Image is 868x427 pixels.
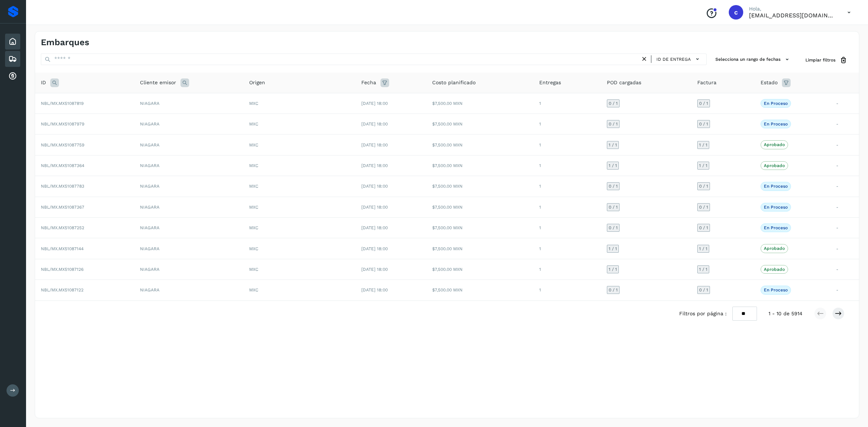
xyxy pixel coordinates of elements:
[764,101,788,106] p: En proceso
[699,267,707,272] span: 1 / 1
[41,267,84,272] span: NBL/MX.MX51087126
[41,142,84,148] span: NBL/MX.MX51087759
[609,226,618,230] span: 0 / 1
[699,101,708,106] span: 0 / 1
[249,79,265,86] span: Origen
[609,205,618,209] span: 0 / 1
[249,205,258,210] span: MXC
[533,155,601,176] td: 1
[699,184,708,188] span: 0 / 1
[609,267,617,272] span: 1 / 1
[533,176,601,197] td: 1
[361,163,388,168] span: [DATE] 18:00
[699,288,708,292] span: 0 / 1
[41,246,84,251] span: NBL/MX.MX51087144
[134,176,244,197] td: NIAGARA
[539,79,561,86] span: Entregas
[699,247,707,251] span: 1 / 1
[361,101,388,106] span: [DATE] 18:00
[764,287,788,293] p: En proceso
[134,259,244,279] td: NIAGARA
[533,259,601,279] td: 1
[41,287,84,293] span: NBL/MX.MX51087122
[361,205,388,210] span: [DATE] 18:00
[426,93,533,114] td: $7,500.00 MXN
[764,267,785,272] p: Aprobado
[249,121,258,127] span: MXC
[426,280,533,300] td: $7,500.00 MXN
[699,122,708,126] span: 0 / 1
[134,197,244,217] td: NIAGARA
[426,176,533,197] td: $7,500.00 MXN
[432,79,476,86] span: Costo planificado
[830,259,859,279] td: -
[41,225,84,230] span: NBL/MX.MX51087252
[361,267,388,272] span: [DATE] 18:00
[761,79,778,86] span: Estado
[764,205,788,210] p: En proceso
[609,143,617,147] span: 1 / 1
[830,197,859,217] td: -
[764,246,785,251] p: Aprobado
[800,54,853,67] button: Limpiar filtros
[249,101,258,106] span: MXC
[249,267,258,272] span: MXC
[609,122,618,126] span: 0 / 1
[361,79,376,86] span: Fecha
[361,121,388,127] span: [DATE] 18:00
[699,205,708,209] span: 0 / 1
[5,34,20,50] div: Inicio
[249,184,258,189] span: MXC
[533,218,601,238] td: 1
[699,163,707,168] span: 1 / 1
[41,205,84,210] span: NBL/MX.MX51087367
[249,246,258,251] span: MXC
[609,163,617,168] span: 1 / 1
[699,226,708,230] span: 0 / 1
[426,155,533,176] td: $7,500.00 MXN
[830,280,859,300] td: -
[533,280,601,300] td: 1
[426,114,533,134] td: $7,500.00 MXN
[607,79,641,86] span: POD cargadas
[41,184,84,189] span: NBL/MX.MX51087783
[764,142,785,147] p: Aprobado
[361,225,388,230] span: [DATE] 18:00
[533,238,601,259] td: 1
[426,197,533,217] td: $7,500.00 MXN
[749,12,836,19] p: cuentas3@enlacesmet.com.mx
[134,114,244,134] td: NIAGARA
[134,218,244,238] td: NIAGARA
[533,93,601,114] td: 1
[830,93,859,114] td: -
[426,218,533,238] td: $7,500.00 MXN
[361,184,388,189] span: [DATE] 18:00
[533,197,601,217] td: 1
[134,238,244,259] td: NIAGARA
[609,184,618,188] span: 0 / 1
[426,134,533,155] td: $7,500.00 MXN
[361,142,388,148] span: [DATE] 18:00
[654,54,703,64] button: ID de entrega
[134,155,244,176] td: NIAGARA
[426,259,533,279] td: $7,500.00 MXN
[679,310,727,317] span: Filtros por página :
[609,247,617,251] span: 1 / 1
[697,79,716,86] span: Factura
[361,246,388,251] span: [DATE] 18:00
[805,57,835,63] span: Limpiar filtros
[533,114,601,134] td: 1
[609,288,618,292] span: 0 / 1
[764,121,788,127] p: En proceso
[830,176,859,197] td: -
[426,238,533,259] td: $7,500.00 MXN
[764,225,788,230] p: En proceso
[830,218,859,238] td: -
[609,101,618,106] span: 0 / 1
[830,155,859,176] td: -
[41,163,84,168] span: NBL/MX.MX51087364
[533,134,601,155] td: 1
[749,6,836,12] p: Hola,
[134,93,244,114] td: NIAGARA
[41,101,84,106] span: NBL/MX.MX51087819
